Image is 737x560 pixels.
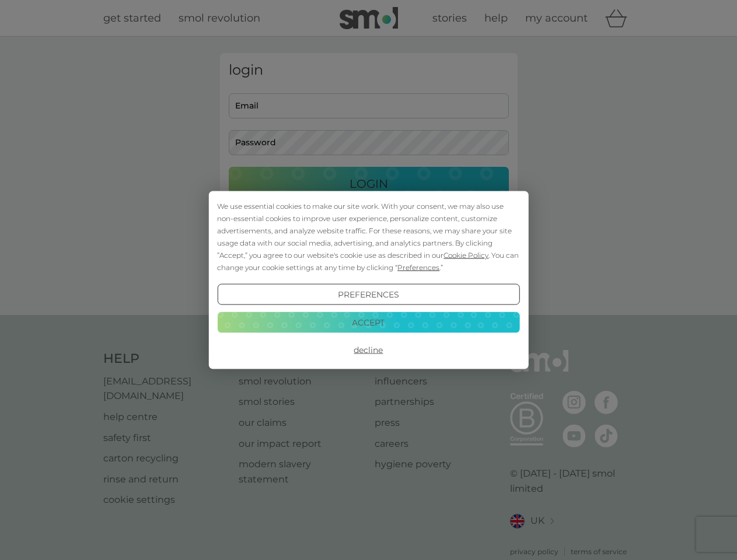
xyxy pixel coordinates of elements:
[208,191,528,369] div: Cookie Consent Prompt
[443,251,488,260] span: Cookie Policy
[217,200,519,274] div: We use essential cookies to make our site work. With your consent, we may also use non-essential ...
[217,311,519,332] button: Accept
[217,284,519,305] button: Preferences
[217,339,519,360] button: Decline
[397,263,439,272] span: Preferences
